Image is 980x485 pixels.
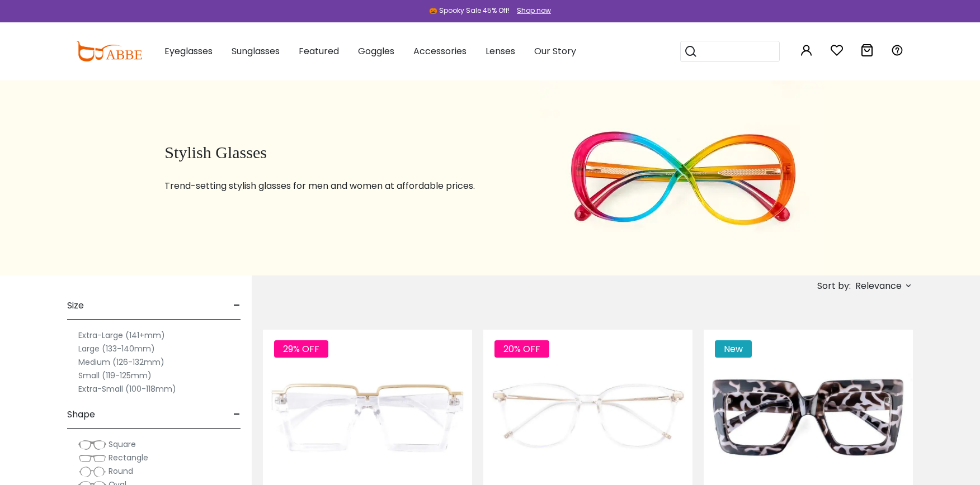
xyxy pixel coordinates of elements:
span: Eyeglasses [164,45,213,58]
span: - [233,401,241,428]
span: Square [109,439,136,450]
span: Lenses [486,45,515,58]
label: Large (133-140mm) [78,342,155,355]
span: Round [109,465,133,477]
span: Goggles [358,45,394,58]
span: Our Story [534,45,576,58]
a: Shop now [511,6,551,15]
p: Trend-setting stylish glasses for men and women at affordable prices. [164,179,512,193]
span: 29% OFF [274,340,328,358]
img: abbeglasses.com [76,41,142,61]
span: Shape [67,401,95,428]
img: Round.png [78,466,106,477]
label: Extra-Large (141+mm) [78,329,165,342]
label: Small (119-125mm) [78,369,152,382]
div: Shop now [517,6,551,16]
label: Extra-Small (100-118mm) [78,382,176,396]
img: Rectangle.png [78,453,106,464]
span: 20% OFF [494,340,549,358]
span: - [233,292,241,319]
span: Sort by: [817,279,851,292]
span: Accessories [413,45,467,58]
span: Rectangle [109,452,148,463]
label: Medium (126-132mm) [78,355,164,369]
span: Featured [299,45,339,58]
span: Relevance [855,276,902,296]
h1: Stylish Glasses [164,142,512,163]
span: Size [67,292,84,319]
img: Square.png [78,439,106,450]
img: stylish glasses [540,80,824,275]
span: Sunglasses [232,45,280,58]
span: New [715,340,752,358]
div: 🎃 Spooky Sale 45% Off! [429,6,510,16]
